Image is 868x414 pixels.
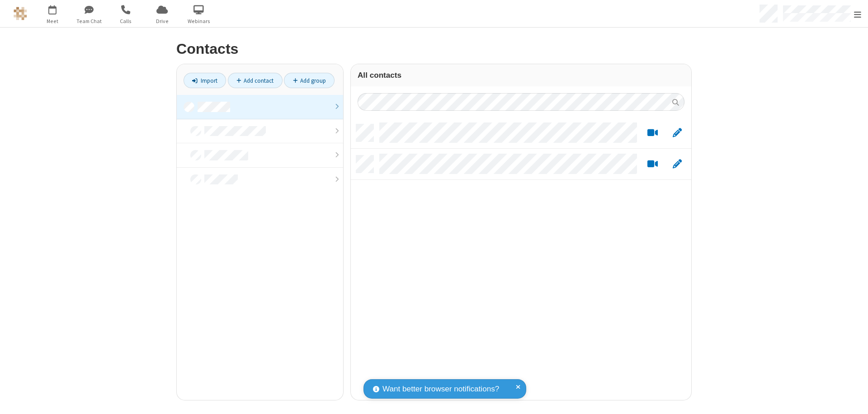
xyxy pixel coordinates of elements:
a: Import [184,73,226,88]
div: grid [351,118,691,400]
a: Add group [284,73,335,88]
button: Edit [668,127,686,139]
span: Drive [145,17,179,25]
span: Meet [35,17,69,25]
img: QA Selenium DO NOT DELETE OR CHANGE [14,7,27,20]
button: Start a video meeting [644,127,661,139]
iframe: Chat [845,390,861,408]
span: Want better browser notifications? [382,383,499,395]
h2: Contacts [176,41,692,57]
span: Team Chat [72,17,106,25]
span: Calls [108,17,142,25]
button: Edit [668,159,686,170]
a: Add contact [228,73,283,88]
h3: All contacts [358,71,684,80]
button: Start a video meeting [644,159,661,170]
span: Webinars [182,17,216,25]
